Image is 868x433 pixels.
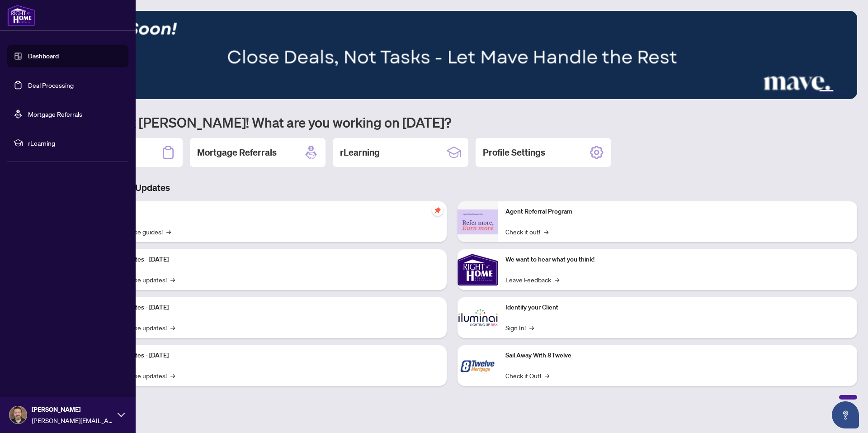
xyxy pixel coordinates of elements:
[529,323,534,333] span: →
[458,249,498,290] img: We want to hear what you think!
[28,138,122,148] span: rLearning
[170,275,175,285] span: →
[7,5,35,26] img: logo
[32,415,113,425] span: [PERSON_NAME][EMAIL_ADDRESS][PERSON_NAME][DOMAIN_NAME]
[505,227,548,237] a: Check it out!→
[166,227,171,237] span: →
[505,275,559,285] a: Leave Feedback→
[170,371,175,381] span: →
[28,52,59,60] a: Dashboard
[505,207,850,217] p: Agent Referral Program
[458,345,498,386] img: Sail Away With 8Twelve
[505,303,850,313] p: Identify your Client
[9,406,27,423] img: Profile Icon
[458,209,498,234] img: Agent Referral Program
[95,303,439,313] p: Platform Updates - [DATE]
[505,371,549,381] a: Check it Out!→
[28,110,82,118] a: Mortgage Referrals
[805,90,808,94] button: 1
[819,90,834,94] button: 3
[832,401,859,428] button: Open asap
[197,146,277,159] h2: Mortgage Referrals
[340,146,380,159] h2: rLearning
[170,323,175,333] span: →
[95,255,439,265] p: Platform Updates - [DATE]
[837,90,841,94] button: 4
[545,371,549,381] span: →
[544,227,548,237] span: →
[32,404,113,414] span: [PERSON_NAME]
[432,205,443,216] span: pushpin
[483,146,545,159] h2: Profile Settings
[95,207,439,217] p: Self-Help
[95,351,439,361] p: Platform Updates - [DATE]
[28,81,74,89] a: Deal Processing
[458,297,498,338] img: Identify your Client
[505,255,850,265] p: We want to hear what you think!
[47,181,857,194] h3: Brokerage & Industry Updates
[505,351,850,361] p: Sail Away With 8Twelve
[812,90,816,94] button: 2
[47,114,857,131] h1: Welcome back [PERSON_NAME]! What are you working on [DATE]?
[47,11,857,99] img: Slide 2
[505,323,534,333] a: Sign In!→
[844,90,848,94] button: 5
[555,275,559,285] span: →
